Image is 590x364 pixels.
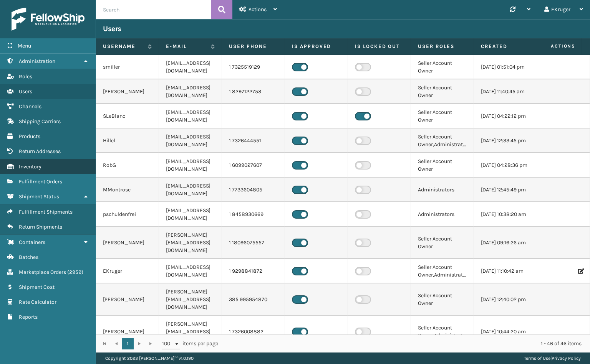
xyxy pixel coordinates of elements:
[474,153,537,178] td: [DATE] 04:28:36 pm
[159,178,222,202] td: [EMAIL_ADDRESS][DOMAIN_NAME]
[474,104,537,128] td: [DATE] 04:22:12 pm
[96,202,159,227] td: pschuldenfrei
[292,43,341,50] label: Is Approved
[96,55,159,79] td: smiller
[96,259,159,283] td: EKruger
[411,316,474,348] td: Seller Account Owner,Administrators
[67,269,83,275] span: ( 2959 )
[524,356,550,361] a: Terms of Use
[411,55,474,79] td: Seller Account Owner
[19,73,32,80] span: Roles
[159,104,222,128] td: [EMAIL_ADDRESS][DOMAIN_NAME]
[19,88,32,95] span: Users
[552,356,581,361] a: Privacy Policy
[96,79,159,104] td: [PERSON_NAME]
[19,118,61,125] span: Shipping Carriers
[474,79,537,104] td: [DATE] 11:40:45 am
[249,6,267,13] span: Actions
[355,43,404,50] label: Is Locked Out
[411,153,474,178] td: Seller Account Owner
[162,338,218,349] span: items per page
[527,40,580,53] span: Actions
[474,259,537,283] td: [DATE] 11:10:42 am
[474,178,537,202] td: [DATE] 12:45:49 pm
[96,283,159,316] td: [PERSON_NAME]
[222,128,285,153] td: 1 7326444551
[19,193,59,200] span: Shipment Status
[19,103,41,110] span: Channels
[162,340,174,348] span: 100
[19,209,73,215] span: Fulfillment Shipments
[96,227,159,259] td: [PERSON_NAME]
[222,79,285,104] td: 1 8297122753
[19,314,38,320] span: Reports
[159,202,222,227] td: [EMAIL_ADDRESS][DOMAIN_NAME]
[222,202,285,227] td: 1 8458930669
[474,227,537,259] td: [DATE] 09:16:26 am
[159,259,222,283] td: [EMAIL_ADDRESS][DOMAIN_NAME]
[222,55,285,79] td: 1 7325519129
[159,316,222,348] td: [PERSON_NAME][EMAIL_ADDRESS][DOMAIN_NAME]
[96,153,159,178] td: RobG
[474,55,537,79] td: [DATE] 01:51:04 pm
[96,104,159,128] td: SLeBlanc
[19,58,55,64] span: Administration
[474,283,537,316] td: [DATE] 12:40:02 pm
[411,283,474,316] td: Seller Account Owner
[19,284,55,290] span: Shipment Cost
[481,43,522,50] label: Created
[222,227,285,259] td: 1 18096075557
[411,227,474,259] td: Seller Account Owner
[19,178,62,185] span: Fulfillment Orders
[411,128,474,153] td: Seller Account Owner,Administrators
[411,202,474,227] td: Administrators
[474,316,537,348] td: [DATE] 10:44:20 am
[96,316,159,348] td: [PERSON_NAME]
[411,79,474,104] td: Seller Account Owner
[411,104,474,128] td: Seller Account Owner
[229,43,278,50] label: User phone
[159,227,222,259] td: [PERSON_NAME][EMAIL_ADDRESS][DOMAIN_NAME]
[19,133,40,140] span: Products
[474,202,537,227] td: [DATE] 10:38:20 am
[122,338,134,349] a: 1
[578,268,583,274] i: Edit
[222,178,285,202] td: 1 7733604805
[222,283,285,316] td: 385 995954870
[418,43,467,50] label: User Roles
[19,269,66,275] span: Marketplace Orders
[103,24,121,33] h3: Users
[19,148,61,155] span: Return Addresses
[166,43,207,50] label: E-mail
[19,254,38,260] span: Batches
[19,299,56,305] span: Rate Calculator
[411,259,474,283] td: Seller Account Owner,Administrators
[18,43,31,49] span: Menu
[222,316,285,348] td: 1 7326008882
[159,79,222,104] td: [EMAIL_ADDRESS][DOMAIN_NAME]
[19,163,41,170] span: Inventory
[12,8,85,31] img: logo
[103,43,144,50] label: Username
[474,128,537,153] td: [DATE] 12:33:45 pm
[19,224,62,230] span: Return Shipments
[411,178,474,202] td: Administrators
[159,283,222,316] td: [PERSON_NAME][EMAIL_ADDRESS][DOMAIN_NAME]
[159,55,222,79] td: [EMAIL_ADDRESS][DOMAIN_NAME]
[524,352,581,364] div: |
[96,178,159,202] td: MMontrose
[222,153,285,178] td: 1 6099027607
[19,239,45,245] span: Containers
[105,352,194,364] p: Copyright 2023 [PERSON_NAME]™ v 1.0.190
[159,153,222,178] td: [EMAIL_ADDRESS][DOMAIN_NAME]
[159,128,222,153] td: [EMAIL_ADDRESS][DOMAIN_NAME]
[222,259,285,283] td: 1 9298841872
[96,128,159,153] td: Hillel
[229,340,582,348] div: 1 - 46 of 46 items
